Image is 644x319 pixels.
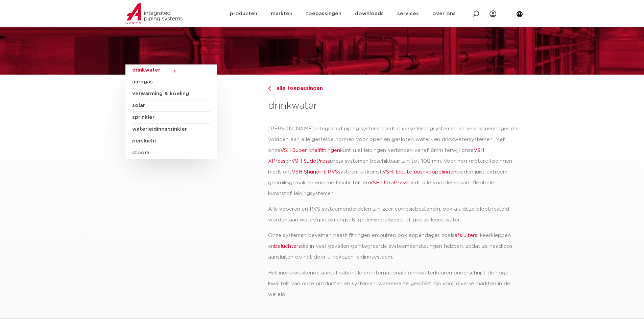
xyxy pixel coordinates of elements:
[292,169,338,175] a: VSH Shurjoint RVS
[268,148,484,164] a: VSH XPress
[268,84,519,92] a: alle toepassingen
[268,124,519,199] p: [PERSON_NAME] integrated piping systems biedt diverse leidingsystemen en vele appendages die vold...
[268,204,519,225] p: Alle koperen en RVS systeemonderdelen zijn zeer corrosiebestendig, ook als deze blootgesteld word...
[132,124,210,135] a: waterleidingsprinkler
[274,244,301,249] a: beluchters
[272,86,323,91] span: alle toepassingen
[132,100,210,112] a: solar
[268,268,519,300] p: Het indrukwekkende aantal nationale en internationale drinkwaterkeuren onderschrijft de hoge kwal...
[132,88,210,100] a: verwarming & koeling
[132,147,210,159] a: stoom
[268,99,519,113] h3: drinkwater
[454,233,477,238] a: afsluiters
[382,169,456,175] a: VSH Tectite pushkoppelingen
[132,135,210,147] a: perslucht
[132,64,210,76] a: drinkwater
[268,230,519,263] p: Onze systemen bevatten naast fittingen en buizen ook appendages zoals , keerkleppen en die in vee...
[291,159,330,164] a: VSH SudoPress
[280,148,340,153] a: VSH Super knelfittingen
[369,180,407,185] a: VSH UltraPress
[268,86,271,91] img: chevron-right.svg
[132,76,210,88] a: aardgas
[132,112,210,124] a: sprinkler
